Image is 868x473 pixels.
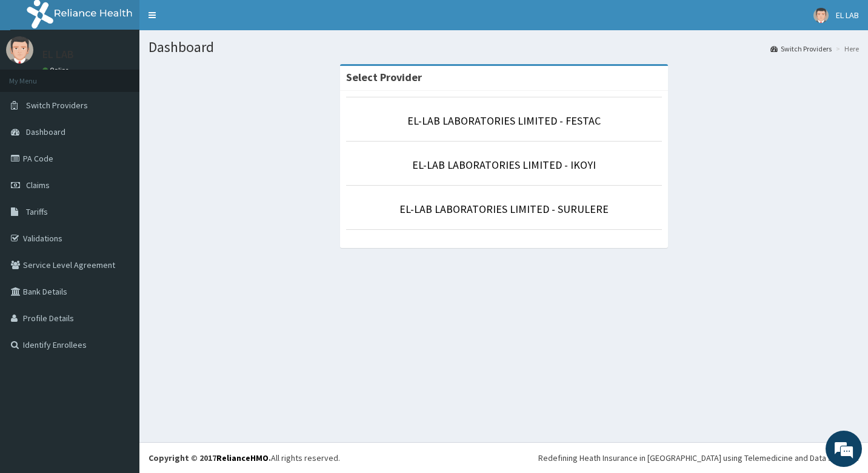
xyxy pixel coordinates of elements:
a: Switch Providers [770,44,832,54]
img: User Image [813,8,829,23]
h1: Dashboard [149,39,859,55]
footer: All rights reserved. [139,442,868,473]
p: EL LAB [42,49,74,60]
a: Online [42,66,72,74]
strong: Select Provider [346,70,422,84]
li: Here [833,44,859,54]
a: RelianceHMO [216,452,269,463]
a: EL-LAB LABORATORIES LIMITED - IKOYI [412,158,596,172]
span: Switch Providers [26,100,88,111]
strong: Copyright © 2017 . [149,452,271,463]
a: EL-LAB LABORATORIES LIMITED - FESTAC [407,114,601,128]
img: User Image [6,36,33,64]
span: Dashboard [26,126,65,137]
span: Claims [26,180,50,191]
span: EL LAB [836,10,859,21]
a: EL-LAB LABORATORIES LIMITED - SURULERE [399,202,609,216]
span: Tariffs [26,206,48,217]
div: Redefining Heath Insurance in [GEOGRAPHIC_DATA] using Telemedicine and Data Science! [538,452,859,464]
